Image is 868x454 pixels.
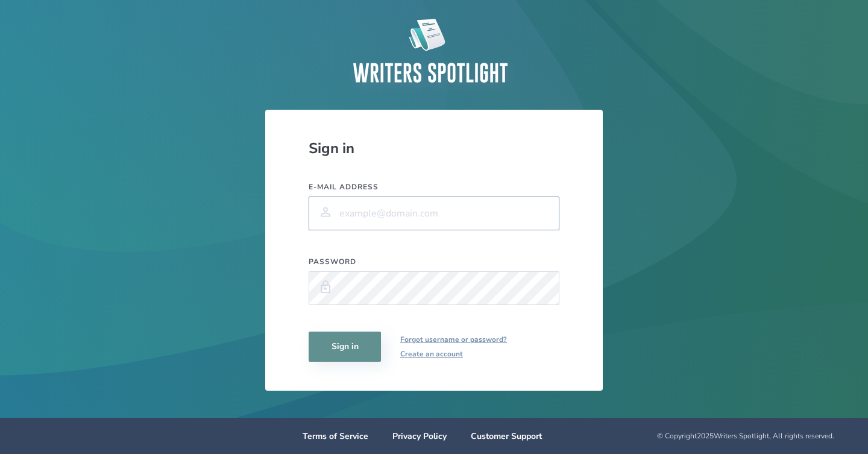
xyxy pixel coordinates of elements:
a: Privacy Policy [392,430,447,442]
a: Customer Support [471,430,542,442]
label: E-mail address [309,182,559,192]
input: example@domain.com [309,197,559,230]
label: Password [309,257,559,266]
a: Forgot username or password? [400,332,507,347]
button: Sign in [309,332,381,362]
div: © Copyright 2025 Writers Spotlight, All rights reserved. [559,431,834,441]
a: Terms of Service [303,430,368,442]
div: Sign in [309,139,559,158]
a: Create an account [400,347,507,361]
